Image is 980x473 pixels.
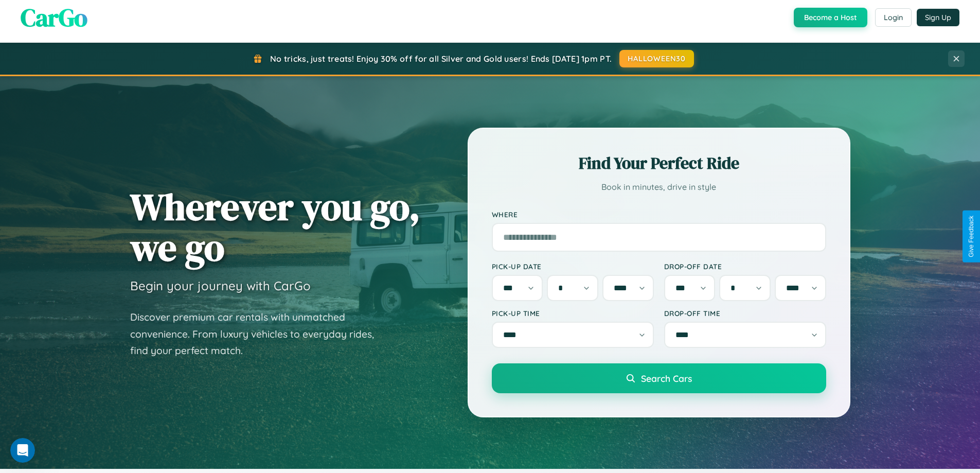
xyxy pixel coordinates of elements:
label: Pick-up Time [492,309,654,318]
h3: Begin your journey with CarGo [130,278,311,293]
h1: Wherever you go, we go [130,186,420,268]
label: Where [492,210,826,219]
button: HALLOWEEN30 [619,50,694,67]
span: CarGo [21,1,87,34]
label: Drop-off Time [664,309,826,318]
div: Give Feedback [968,216,975,257]
p: Discover premium car rentals with unmatched convenience. From luxury vehicles to everyday rides, ... [130,309,387,359]
h2: Find Your Perfect Ride [492,152,826,174]
button: Search Cars [492,363,826,393]
span: Search Cars [641,373,692,384]
button: Login [875,8,912,27]
span: No tricks, just treats! Enjoy 30% off for all Silver and Gold users! Ends [DATE] 1pm PT. [270,54,612,64]
button: Sign Up [917,9,959,26]
p: Book in minutes, drive in style [492,180,826,195]
label: Pick-up Date [492,262,654,271]
iframe: Intercom live chat [10,438,35,463]
label: Drop-off Date [664,262,826,271]
button: Become a Host [794,8,867,27]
